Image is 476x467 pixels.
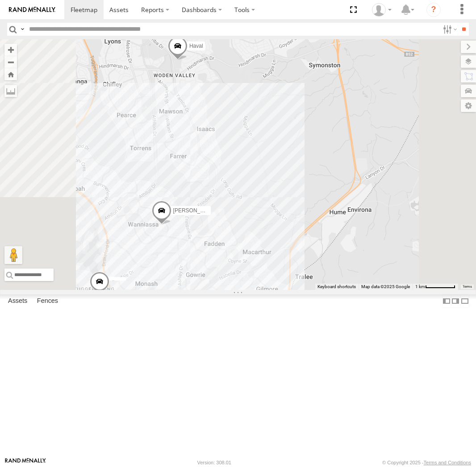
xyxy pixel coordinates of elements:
[4,68,17,80] button: Zoom Home
[4,56,17,68] button: Zoom out
[317,284,356,290] button: Keyboard shortcuts
[439,23,459,36] label: Search Filter Options
[9,7,55,13] img: rand-logo.svg
[413,284,458,290] button: Map Scale: 1 km per 64 pixels
[369,3,395,17] div: Helen Mason
[426,3,441,17] i: ?
[442,294,451,307] label: Dock Summary Table to the Left
[4,44,17,56] button: Zoom in
[361,284,410,289] span: Map data ©2025 Google
[382,460,471,465] div: © Copyright 2025 -
[4,295,32,307] label: Assets
[173,207,217,214] span: [PERSON_NAME]
[197,460,231,465] div: Version: 308.01
[415,284,425,289] span: 1 km
[451,294,460,307] label: Dock Summary Table to the Right
[19,23,26,36] label: Search Query
[189,43,203,50] span: Haval
[4,85,17,97] label: Measure
[461,99,476,112] label: Map Settings
[33,295,63,307] label: Fences
[5,458,46,467] a: Visit our Website
[460,294,469,307] label: Hide Summary Table
[424,460,471,465] a: Terms and Conditions
[463,285,472,289] a: Terms (opens in new tab)
[4,246,22,264] button: Drag Pegman onto the map to open Street View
